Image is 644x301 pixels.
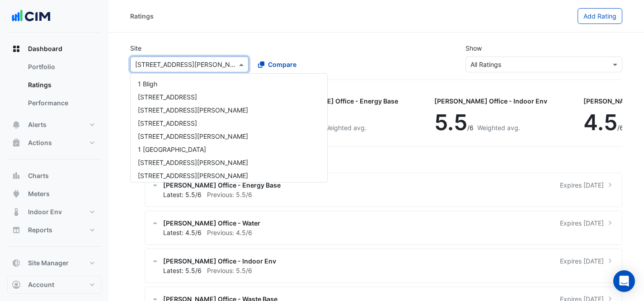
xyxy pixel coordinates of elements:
[28,138,52,147] span: Actions
[21,94,101,112] a: Performance
[252,56,302,72] button: Compare
[613,270,635,292] div: Open Intercom Messenger
[324,124,367,132] span: Weighted avg.
[130,11,154,21] div: Ratings
[28,171,49,180] span: Charts
[207,267,252,274] span: Previous: 5.5/6
[7,167,101,185] button: Charts
[7,254,101,272] button: Site Manager
[138,80,157,88] span: 1 Bligh
[163,229,202,236] span: Latest: 4.5/6
[130,73,328,183] ng-dropdown-panel: Options list
[130,43,141,53] label: Site
[12,171,21,180] app-icon: Charts
[434,96,547,106] div: [PERSON_NAME] Office - Indoor Env
[11,7,52,25] img: Company Logo
[12,259,21,268] app-icon: Site Manager
[28,259,69,268] span: Site Manager
[281,96,398,106] div: [PERSON_NAME] Office - Energy Base
[138,119,197,127] span: [STREET_ADDRESS]
[21,58,101,76] a: Portfolio
[138,146,206,153] span: 1 [GEOGRAPHIC_DATA]
[163,218,260,228] span: [PERSON_NAME] Office - Water
[28,226,52,235] span: Reports
[207,229,252,236] span: Previous: 4.5/6
[7,276,101,294] button: Account
[7,203,101,221] button: Indoor Env
[583,109,617,136] span: 4.5
[560,218,604,228] span: Expires [DATE]
[467,124,474,132] span: /6
[28,207,62,216] span: Indoor Env
[28,189,50,198] span: Meters
[7,185,101,203] button: Meters
[7,134,101,152] button: Actions
[7,221,101,239] button: Reports
[28,44,62,53] span: Dashboard
[578,8,622,24] button: Add Rating
[477,124,520,132] span: Weighted avg.
[138,106,248,114] span: [STREET_ADDRESS][PERSON_NAME]
[12,189,21,198] app-icon: Meters
[12,44,21,53] app-icon: Dashboard
[268,60,296,69] span: Compare
[7,40,101,58] button: Dashboard
[138,132,248,140] span: [STREET_ADDRESS][PERSON_NAME]
[12,138,21,147] app-icon: Actions
[12,207,21,216] app-icon: Indoor Env
[28,280,54,289] span: Account
[12,120,21,129] app-icon: Alerts
[163,256,276,266] span: [PERSON_NAME] Office - Indoor Env
[7,116,101,134] button: Alerts
[163,180,281,190] span: [PERSON_NAME] Office - Energy Base
[163,267,202,274] span: Latest: 5.5/6
[207,191,252,198] span: Previous: 5.5/6
[28,120,47,129] span: Alerts
[583,12,616,20] span: Add Rating
[560,180,604,190] span: Expires [DATE]
[617,124,624,132] span: /6
[138,159,248,166] span: [STREET_ADDRESS][PERSON_NAME]
[434,109,467,136] span: 5.5
[465,43,482,53] label: Show
[560,256,604,266] span: Expires [DATE]
[12,226,21,235] app-icon: Reports
[138,172,248,179] span: [STREET_ADDRESS][PERSON_NAME]
[21,76,101,94] a: Ratings
[7,58,101,116] div: Dashboard
[138,93,197,101] span: [STREET_ADDRESS]
[163,191,202,198] span: Latest: 5.5/6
